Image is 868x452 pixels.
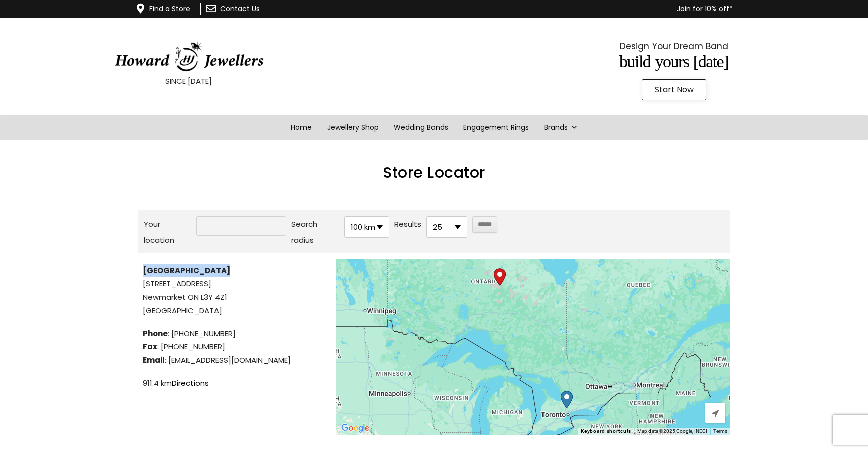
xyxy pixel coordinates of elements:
[456,115,536,140] a: Engagement Rings
[536,115,585,140] a: Brands
[345,217,389,237] span: 100 km
[144,216,191,248] label: Your location
[655,86,694,94] span: Start Now
[713,428,727,434] a: Terms
[143,340,328,353] span: : [PHONE_NUMBER]
[143,377,328,390] div: 911.4 km
[637,428,707,434] span: Map data ©2025 Google, INEGI
[143,355,165,365] strong: Email
[143,292,227,303] span: Newmarket ON L3Y 4Z1
[339,422,372,435] img: Google
[143,341,157,352] strong: Fax
[143,354,328,367] span: : [EMAIL_ADDRESS][DOMAIN_NAME]
[220,4,260,14] a: Contact Us
[581,428,631,435] button: Keyboard shortcuts
[25,75,352,88] p: SINCE [DATE]
[143,304,328,317] span: [GEOGRAPHIC_DATA]
[339,422,372,435] a: Open this area in Google Maps (opens a new window)
[143,277,328,290] span: [STREET_ADDRESS]
[494,268,506,286] div: Start location
[149,4,190,14] a: Find a Store
[619,52,728,71] span: Build Yours [DATE]
[172,378,209,388] a: Directions
[510,39,837,54] p: Design Your Dream Band
[291,216,339,248] label: Search radius
[143,265,230,276] strong: [GEOGRAPHIC_DATA]
[143,327,328,340] span: : [PHONE_NUMBER]
[427,217,467,237] span: 25
[642,79,706,100] a: Start Now
[386,115,456,140] a: Wedding Bands
[394,216,421,232] label: Results
[283,115,319,140] a: Home
[319,3,733,15] p: Join for 10% off*
[143,328,168,339] strong: Phone
[712,409,719,418] span: 
[319,115,386,140] a: Jewellery Shop
[138,165,730,180] h2: Store Locator
[561,391,573,408] div: Upper Canada Mall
